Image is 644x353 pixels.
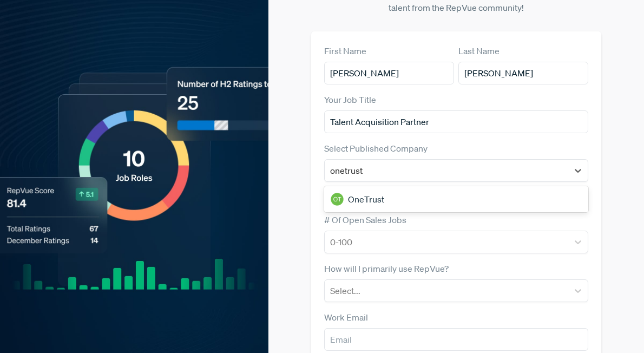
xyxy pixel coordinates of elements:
label: Last Name [458,44,500,57]
input: First Name [324,62,454,84]
input: Last Name [458,62,588,84]
input: Email [324,328,588,351]
label: How will I primarily use RepVue? [324,262,449,275]
label: Your Job Title [324,93,376,106]
input: Title [324,110,588,133]
label: Select Published Company [324,142,428,155]
label: Work Email [324,311,368,324]
label: # Of Open Sales Jobs [324,213,406,226]
div: OneTrust [324,188,588,210]
img: OneTrust [331,193,344,206]
label: First Name [324,44,366,57]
